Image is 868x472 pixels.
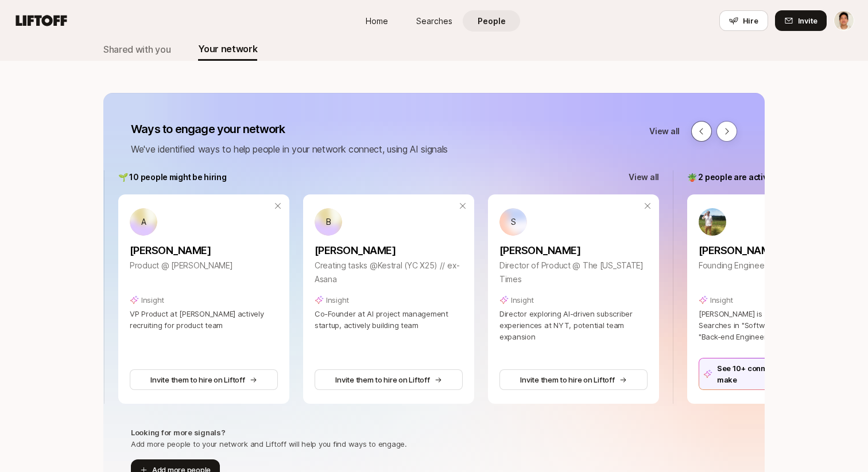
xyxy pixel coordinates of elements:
[775,10,827,31] button: Invite
[315,243,463,259] p: [PERSON_NAME]
[198,41,257,56] div: Your network
[710,294,733,306] p: Insight
[478,15,506,27] span: People
[699,259,847,272] p: Founding Engineering Lead at Liftoff
[131,121,448,137] p: Ways to engage your network
[687,170,839,184] p: 🪴 2 people are actively hiring on Liftoff
[499,369,648,390] button: Invite them to hire on Liftoff
[326,294,349,306] p: Insight
[649,124,680,138] a: View all
[629,170,659,184] a: View all
[131,142,448,157] p: We've identified ways to help people in your network connect, using AI signals
[326,215,331,229] p: B
[315,259,463,286] p: Creating tasks @Kestral (YC X25) // ex-Asana
[699,208,726,236] img: 23676b67_9673_43bb_8dff_2aeac9933bfb.jpg
[834,10,854,31] button: Jeremy Chen
[141,215,146,229] p: A
[348,10,405,32] a: Home
[130,308,278,331] p: VP Product at [PERSON_NAME] actively recruiting for product team
[834,11,854,30] img: Jeremy Chen
[511,215,516,229] p: S
[130,369,278,390] button: Invite them to hire on Liftoff
[103,38,170,61] button: Shared with you
[118,170,226,184] p: 🌱 10 people might be hiring
[699,243,847,259] p: [PERSON_NAME]
[315,308,463,331] p: Co-Founder at AI project management startup, actively building team
[699,308,847,342] p: [PERSON_NAME] is hiring on Liftoff for Searches in "Software Engineering" and "Back-end Engineering"
[719,10,768,31] button: Hire
[463,10,520,32] a: People
[743,15,758,26] span: Hire
[366,15,388,27] span: Home
[499,259,648,286] p: Director of Product @ The [US_STATE] Times
[198,38,257,61] button: Your network
[103,42,170,57] div: Shared with you
[499,243,648,259] p: [PERSON_NAME]
[798,15,817,26] span: Invite
[405,10,463,32] a: Searches
[130,243,278,259] p: [PERSON_NAME]
[511,294,534,306] p: Insight
[315,369,463,390] button: Invite them to hire on Liftoff
[131,438,407,450] p: Add more people to your network and Liftoff will help you find ways to engage.
[499,308,648,342] p: Director exploring AI-driven subscriber experiences at NYT, potential team expansion
[131,427,226,438] p: Looking for more signals?
[130,259,278,272] p: Product @ [PERSON_NAME]
[416,15,452,27] span: Searches
[141,294,164,306] p: Insight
